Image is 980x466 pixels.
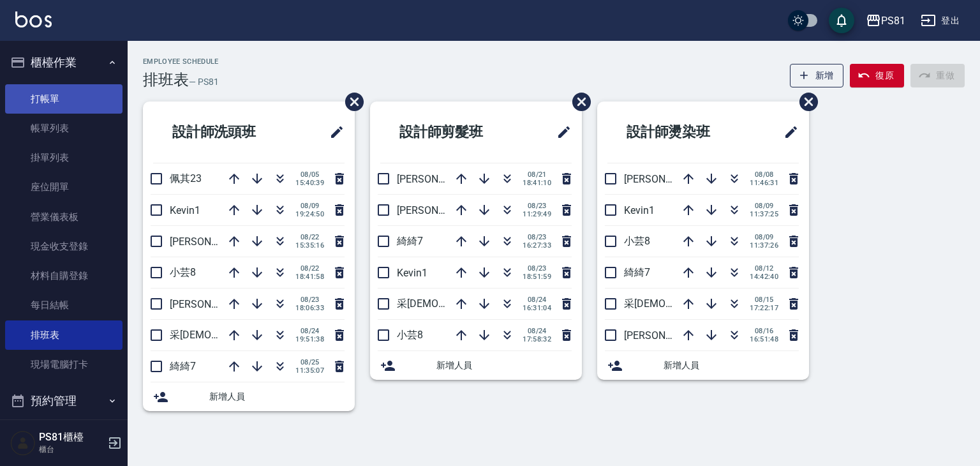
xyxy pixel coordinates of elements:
h2: 設計師洗頭班 [153,109,298,155]
span: 16:51:48 [750,335,778,343]
span: 新增人員 [209,390,345,403]
span: 19:51:38 [295,335,324,343]
a: 材料自購登錄 [5,261,122,290]
span: 佩其23 [170,172,202,184]
button: 櫃檯作業 [5,46,122,79]
button: PS81 [861,8,910,34]
button: 新增 [790,64,844,87]
span: 11:37:25 [750,210,778,218]
button: save [829,8,854,33]
span: 08/23 [523,233,551,241]
span: [PERSON_NAME]6 [170,236,252,248]
span: 小芸8 [624,235,650,247]
span: 08/21 [523,170,551,179]
span: 08/24 [295,327,324,335]
span: 08/08 [750,170,778,179]
span: 08/05 [295,170,324,179]
span: 17:22:17 [750,304,778,312]
span: 08/24 [523,327,551,335]
span: 小芸8 [170,266,196,278]
span: Kevin1 [624,204,655,216]
span: 15:35:16 [295,241,324,250]
div: 新增人員 [370,351,582,380]
span: 新增人員 [664,359,799,372]
span: 采[DEMOGRAPHIC_DATA]2 [397,297,518,310]
span: 08/09 [750,202,778,210]
p: 櫃台 [39,444,104,455]
span: 08/22 [295,233,324,241]
span: 刪除班表 [563,83,593,121]
span: 18:41:10 [523,179,551,187]
span: 11:37:26 [750,241,778,250]
span: 08/15 [750,296,778,304]
span: 綺綺7 [397,235,423,247]
span: 采[DEMOGRAPHIC_DATA]2 [170,329,291,341]
span: 15:40:39 [295,179,324,187]
span: 08/12 [750,264,778,273]
span: 19:24:50 [295,210,324,218]
a: 座位開單 [5,172,122,202]
span: 16:31:04 [523,304,551,312]
button: 登出 [916,9,965,33]
span: 修改班表的標題 [549,117,572,147]
h5: PS81櫃檯 [39,431,104,444]
span: [PERSON_NAME]3 [170,298,252,310]
a: 每日結帳 [5,290,122,320]
span: 綺綺7 [170,360,196,372]
span: 08/23 [295,296,324,304]
span: 17:58:32 [523,335,551,343]
span: 08/09 [750,233,778,241]
span: 18:41:58 [295,273,324,281]
h2: Employee Schedule [143,57,219,66]
a: 現金收支登錄 [5,232,122,261]
span: 08/09 [295,202,324,210]
span: Kevin1 [170,204,200,216]
span: Kevin1 [397,267,427,279]
span: 刪除班表 [790,83,820,121]
a: 營業儀表板 [5,202,122,232]
h2: 設計師燙染班 [607,109,752,155]
span: 新增人員 [436,359,572,372]
button: 復原 [850,64,904,87]
span: 11:46:31 [750,179,778,187]
button: 報表及分析 [5,417,122,451]
span: 08/23 [523,202,551,210]
span: [PERSON_NAME]6 [624,173,706,185]
span: 修改班表的標題 [776,117,799,147]
span: 18:06:33 [295,304,324,312]
span: 08/24 [523,296,551,304]
span: 14:42:40 [750,273,778,281]
span: 08/25 [295,358,324,366]
span: 18:51:59 [523,273,551,281]
span: 11:35:07 [295,366,324,375]
img: Logo [15,11,52,27]
span: 刪除班表 [336,83,366,121]
span: [PERSON_NAME]6 [397,173,479,185]
h3: 排班表 [143,71,189,89]
a: 排班表 [5,320,122,350]
a: 掛單列表 [5,143,122,172]
span: [PERSON_NAME]3 [624,329,706,342]
div: 新增人員 [143,382,355,411]
span: 綺綺7 [624,266,650,278]
div: PS81 [881,13,905,29]
span: 采[DEMOGRAPHIC_DATA]2 [624,297,745,310]
span: 修改班表的標題 [322,117,345,147]
img: Person [10,430,36,456]
div: 新增人員 [597,351,809,380]
span: 08/22 [295,264,324,273]
a: 現場電腦打卡 [5,350,122,379]
button: 預約管理 [5,384,122,417]
span: 11:29:49 [523,210,551,218]
a: 打帳單 [5,84,122,114]
h6: — PS81 [189,75,219,89]
a: 帳單列表 [5,114,122,143]
span: 16:27:33 [523,241,551,250]
span: [PERSON_NAME]3 [397,204,479,216]
span: 小芸8 [397,329,423,341]
span: 08/16 [750,327,778,335]
span: 08/23 [523,264,551,273]
h2: 設計師剪髮班 [380,109,525,155]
